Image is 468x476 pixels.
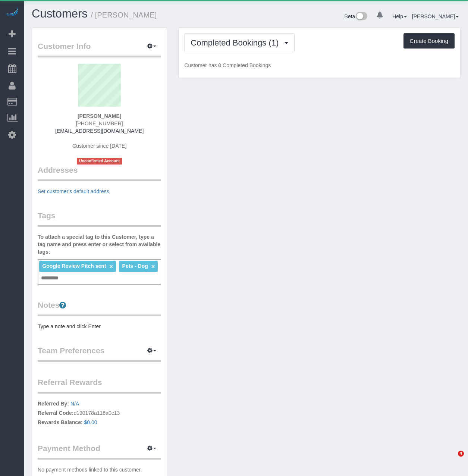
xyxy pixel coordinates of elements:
[38,443,161,460] legend: Payment Method
[38,400,161,428] p: d190178a116a0c13
[42,263,106,269] span: Google Review Pitch sent
[32,7,88,20] a: Customers
[122,263,148,269] span: Pets - Dog
[4,7,19,18] img: Automaid Logo
[38,400,69,407] label: Referred By:
[38,419,83,426] label: Rewards Balance:
[38,233,161,256] label: To attach a special tag to this Customer, type a tag name and press enter or select from availabl...
[443,451,461,469] iframe: Intercom live chat
[38,466,161,473] p: No payment methods linked to this customer.
[38,409,73,417] label: Referral Code:
[191,38,282,47] span: Completed Bookings (1)
[70,401,79,407] a: N/A
[55,128,144,134] a: [EMAIL_ADDRESS][DOMAIN_NAME]
[38,345,161,362] legend: Team Preferences
[38,41,161,57] legend: Customer Info
[77,158,122,164] span: Unconfirmed Account
[38,377,161,394] legend: Referral Rewards
[151,263,155,270] a: ×
[184,62,455,69] p: Customer has 0 Completed Bookings
[412,13,459,19] a: [PERSON_NAME]
[392,13,407,19] a: Help
[38,188,109,194] a: Set customer's default address
[184,33,295,52] button: Completed Bookings (1)
[345,13,368,19] a: Beta
[403,33,455,49] button: Create Booking
[76,120,123,126] span: [PHONE_NUMBER]
[91,11,157,19] small: / [PERSON_NAME]
[38,323,161,330] pre: Type a note and click Enter
[78,113,121,119] strong: [PERSON_NAME]
[38,300,161,316] legend: Notes
[84,419,97,425] a: $0.00
[109,263,113,270] a: ×
[355,12,367,22] img: New interface
[72,143,126,149] span: Customer since [DATE]
[458,451,464,457] span: 4
[38,210,161,227] legend: Tags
